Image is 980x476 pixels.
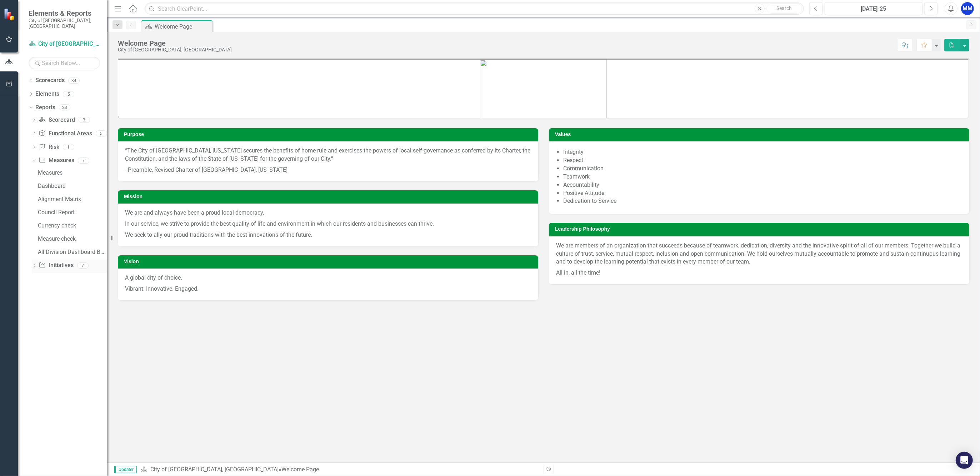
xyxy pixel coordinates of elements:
div: Measure check [38,236,107,242]
div: 23 [59,105,70,111]
div: Open Intercom Messenger [956,452,973,469]
p: We are members of an organization that succeeds because of teamwork, dedication, diversity and th... [556,242,962,268]
a: All Division Dashboard Budget Book [36,246,107,258]
a: City of [GEOGRAPHIC_DATA], [GEOGRAPHIC_DATA] [150,466,279,473]
p: - Preamble, Revised Charter of [GEOGRAPHIC_DATA], [US_STATE] [125,165,531,174]
div: 3 [79,117,90,123]
a: Elements [35,90,59,98]
h3: Vision [124,259,535,264]
img: ClearPoint Strategy [4,8,16,21]
button: Search [766,4,802,14]
div: [DATE]-25 [827,5,920,13]
div: Welcome Page [281,466,319,473]
li: Communication [563,165,962,173]
p: We are and always have been a proud local democracy. [125,209,531,219]
li: Dedication to Service [563,197,962,205]
div: 7 [77,262,89,269]
a: City of [GEOGRAPHIC_DATA], [GEOGRAPHIC_DATA] [29,40,100,48]
a: Currency check [36,220,107,231]
h3: Leadership Philosophy [555,226,966,232]
span: Updater [114,466,137,473]
div: 34 [68,77,80,84]
input: Search ClearPoint... [145,2,804,15]
li: Teamwork [563,173,962,181]
div: » [140,466,538,474]
a: Alignment Matrix [36,194,107,205]
a: Functional Areas [39,130,92,138]
p: A global city of choice. [125,274,531,284]
h3: Mission [124,194,535,199]
div: 5 [96,130,107,136]
a: Measures [36,167,107,179]
p: “The City of [GEOGRAPHIC_DATA], [US_STATE] secures the benefits of home rule and exercises the po... [125,147,531,165]
li: Integrity [563,148,962,156]
a: Scorecard [39,116,75,124]
a: Dashboard [36,180,107,192]
div: Welcome Page [155,22,211,31]
div: Currency check [38,222,107,229]
p: We seek to ally our proud traditions with the best innovations of the future. [125,230,531,239]
a: Risk [39,143,59,151]
div: 7 [78,157,89,164]
p: Vibrant. Innovative. Engaged. [125,284,531,293]
a: Scorecards [35,76,65,85]
p: All in, all the time! [556,267,962,277]
span: Search [776,5,792,11]
span: Elements & Reports [29,9,100,17]
div: 5 [63,91,74,97]
a: Measures [39,156,74,165]
small: City of [GEOGRAPHIC_DATA], [GEOGRAPHIC_DATA] [29,17,100,29]
a: Initiatives [39,261,73,270]
input: Search Below... [29,57,100,69]
div: Measures [38,170,107,176]
button: [DATE]-25 [825,2,922,15]
li: Positive Attitude [563,189,962,197]
div: Alignment Matrix [38,196,107,202]
div: City of [GEOGRAPHIC_DATA], [GEOGRAPHIC_DATA] [118,47,232,52]
img: city-of-dublin-logo.png [480,60,607,118]
div: 1 [63,144,74,150]
h3: Purpose [124,132,535,137]
a: Reports [35,104,55,112]
div: Dashboard [38,183,107,189]
div: Welcome Page [118,39,232,47]
a: Measure check [36,233,107,245]
h3: Values [555,132,966,137]
button: MM [961,2,974,15]
div: Council Report [38,209,107,216]
p: In our service, we strive to provide the best quality of life and environment in which our reside... [125,219,531,230]
li: Respect [563,156,962,165]
li: Accountability [563,181,962,189]
div: All Division Dashboard Budget Book [38,249,107,255]
a: Council Report [36,207,107,218]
